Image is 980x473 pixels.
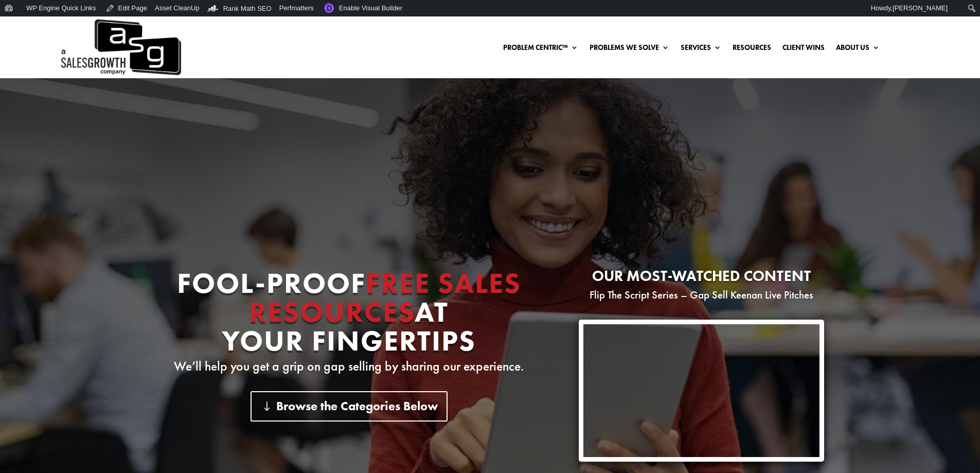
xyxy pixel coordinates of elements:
a: Problems We Solve [590,44,669,55]
a: Client Wins [782,44,825,55]
span: Free Sales Resources [249,265,521,330]
p: We’ll help you get a grip on gap selling by sharing our experience. [156,360,542,373]
img: ASG Co. Logo [59,16,181,78]
span: Rank Math SEO [223,5,272,12]
a: Services [681,44,721,55]
a: About Us [836,44,880,55]
h2: Our most-watched content [579,269,824,289]
p: Flip The Script Series – Gap Sell Keenan Live Pitches [579,289,824,301]
a: Browse the Categories Below [251,391,448,422]
span: [PERSON_NAME] [893,4,948,12]
a: Resources [733,44,771,55]
h1: Fool-proof At Your Fingertips [156,269,542,360]
a: Problem Centric™ [503,44,578,55]
a: A Sales Growth Company Logo [59,16,181,78]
